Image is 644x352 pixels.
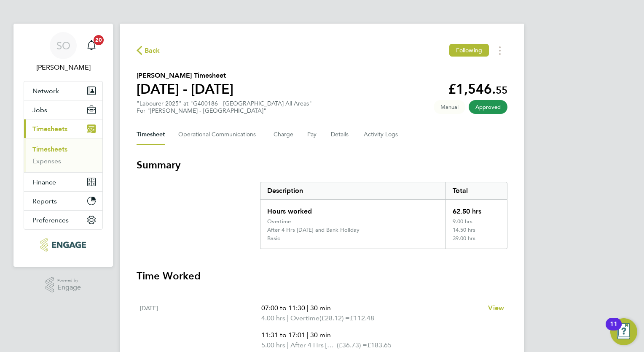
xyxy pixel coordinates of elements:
[56,40,70,51] span: SO
[331,125,350,145] button: Details
[137,70,233,81] h2: [PERSON_NAME] Timesheet
[492,44,507,57] button: Timesheets Menu
[267,227,360,233] div: After 4 Hrs [DATE] and Bank Holiday
[94,35,104,45] span: 20
[24,192,102,210] button: Reports
[488,304,504,312] span: View
[137,269,507,283] h3: Time Worked
[260,182,445,199] div: Description
[364,125,399,145] button: Activity Logs
[32,197,57,205] span: Reports
[24,62,103,73] span: Scott O'Malley
[137,158,507,172] h3: Summary
[496,84,507,96] span: 55
[32,216,69,224] span: Preferences
[319,314,350,322] span: (£28.12) =
[46,277,81,293] a: Powered byEngage
[32,178,56,186] span: Finance
[24,211,102,229] button: Preferences
[261,314,285,322] span: 4.00 hrs
[32,87,59,95] span: Network
[261,331,305,339] span: 11:31 to 17:01
[178,125,260,145] button: Operational Communications
[287,341,289,349] span: |
[274,125,294,145] button: Charge
[32,145,67,153] a: Timesheets
[445,200,507,218] div: 62.50 hrs
[445,182,507,199] div: Total
[434,100,465,114] span: This timesheet was manually created.
[57,284,81,291] span: Engage
[290,340,337,350] span: After 4 Hrs [DATE] and Bank Holiday
[24,32,103,73] a: SO[PERSON_NAME]
[307,125,317,145] button: Pay
[145,46,160,56] span: Back
[307,331,309,339] span: |
[488,303,504,313] a: View
[610,324,617,335] div: 11
[137,100,312,114] div: "Labourer 2025" at "G400186 - [GEOGRAPHIC_DATA] All Areas"
[24,238,103,252] a: Go to home page
[40,238,86,252] img: peacerecruitment-logo-retina.png
[13,24,113,267] nav: Main navigation
[140,303,261,350] div: [DATE]
[267,218,291,225] div: Overtime
[24,81,102,100] button: Network
[337,341,367,349] span: (£36.73) =
[367,341,392,349] span: £183.65
[267,235,280,242] div: Basic
[57,277,81,284] span: Powered by
[24,138,102,172] div: Timesheets
[137,45,160,56] button: Back
[24,173,102,191] button: Finance
[448,81,507,97] app-decimal: £1,546.
[310,331,331,339] span: 30 min
[137,107,312,114] div: For "[PERSON_NAME] - [GEOGRAPHIC_DATA]"
[290,313,319,323] span: Overtime
[261,341,285,349] span: 5.00 hrs
[310,304,331,312] span: 30 min
[260,182,507,249] div: Summary
[287,314,289,322] span: |
[350,314,374,322] span: £112.48
[456,46,482,54] span: Following
[445,227,507,235] div: 14.50 hrs
[24,119,102,138] button: Timesheets
[610,318,637,345] button: Open Resource Center, 11 new notifications
[449,44,489,57] button: Following
[32,125,67,133] span: Timesheets
[445,235,507,249] div: 39.00 hrs
[32,157,61,165] a: Expenses
[83,32,100,59] a: 20
[445,218,507,227] div: 9.00 hrs
[24,100,102,119] button: Jobs
[469,100,507,114] span: This timesheet has been approved.
[307,304,309,312] span: |
[137,81,233,97] h1: [DATE] - [DATE]
[261,304,305,312] span: 07:00 to 11:30
[260,200,445,218] div: Hours worked
[137,125,165,145] button: Timesheet
[32,106,47,114] span: Jobs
